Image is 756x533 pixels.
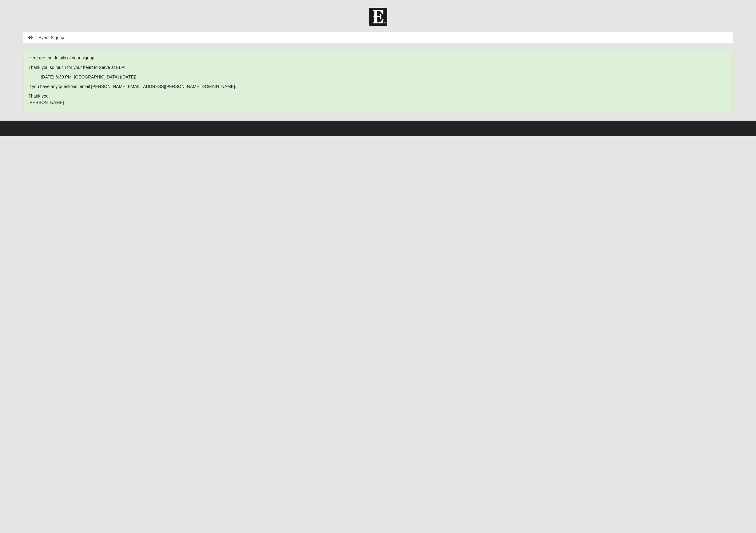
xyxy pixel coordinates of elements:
img: Church of Eleven22 Logo [369,8,387,26]
li: Event Signup [33,34,64,41]
p: Here are the details of your signup: [28,55,727,61]
p: Thank you so much for your heart to Serve at ELP!!! [28,64,727,71]
span: If you have any questions, email [PERSON_NAME][EMAIL_ADDRESS][PERSON_NAME][DOMAIN_NAME]. [28,55,727,106]
p: Thank you, [PERSON_NAME] [28,93,727,106]
ul: [DATE] 6:30 PM: [GEOGRAPHIC_DATA] ([DATE]) [28,74,727,80]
